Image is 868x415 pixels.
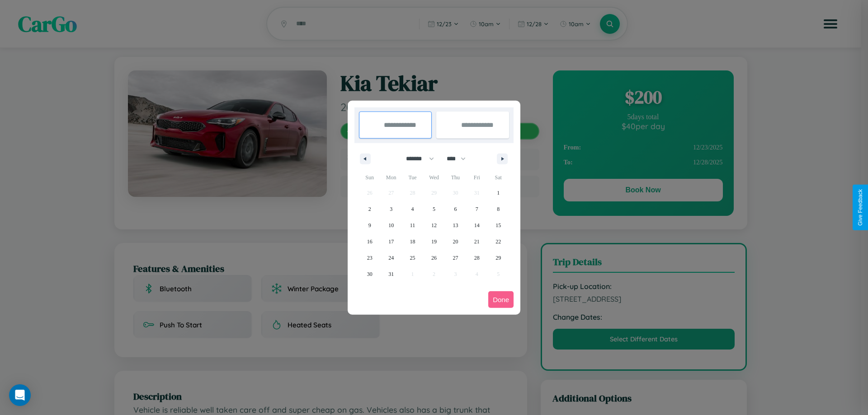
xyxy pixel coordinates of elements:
[431,250,437,266] span: 26
[367,266,373,282] span: 30
[445,250,466,266] button: 27
[9,384,31,406] div: Open Intercom Messenger
[388,266,394,282] span: 31
[466,250,487,266] button: 28
[367,250,373,266] span: 23
[402,233,423,250] button: 18
[857,189,863,226] div: Give Feedback
[423,170,444,185] span: Wed
[445,170,466,185] span: Thu
[367,233,373,250] span: 16
[410,250,415,266] span: 25
[388,250,394,266] span: 24
[453,233,458,250] span: 20
[453,217,458,233] span: 13
[359,217,380,233] button: 9
[402,250,423,266] button: 25
[388,233,394,250] span: 17
[495,217,501,233] span: 15
[380,266,401,282] button: 31
[445,217,466,233] button: 13
[402,217,423,233] button: 11
[453,250,458,266] span: 27
[380,170,401,185] span: Mon
[410,233,415,250] span: 18
[433,201,435,217] span: 5
[380,250,401,266] button: 24
[402,170,423,185] span: Tue
[488,185,509,201] button: 1
[488,291,514,308] button: Done
[488,250,509,266] button: 29
[402,201,423,217] button: 4
[380,217,401,233] button: 10
[423,250,444,266] button: 26
[359,201,380,217] button: 2
[488,217,509,233] button: 15
[359,266,380,282] button: 30
[359,233,380,250] button: 16
[495,233,501,250] span: 22
[488,170,509,185] span: Sat
[368,217,371,233] span: 9
[431,217,437,233] span: 12
[488,201,509,217] button: 8
[454,201,457,217] span: 6
[474,233,480,250] span: 21
[411,201,414,217] span: 4
[431,233,437,250] span: 19
[445,233,466,250] button: 20
[380,233,401,250] button: 17
[388,217,394,233] span: 10
[466,201,487,217] button: 7
[390,201,392,217] span: 3
[410,217,415,233] span: 11
[445,201,466,217] button: 6
[423,233,444,250] button: 19
[359,250,380,266] button: 23
[474,217,480,233] span: 14
[495,250,501,266] span: 29
[423,217,444,233] button: 12
[359,170,380,185] span: Sun
[476,201,478,217] span: 7
[474,250,480,266] span: 28
[466,217,487,233] button: 14
[380,201,401,217] button: 3
[497,185,500,201] span: 1
[488,233,509,250] button: 22
[368,201,371,217] span: 2
[466,233,487,250] button: 21
[423,201,444,217] button: 5
[497,201,500,217] span: 8
[466,170,487,185] span: Fri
